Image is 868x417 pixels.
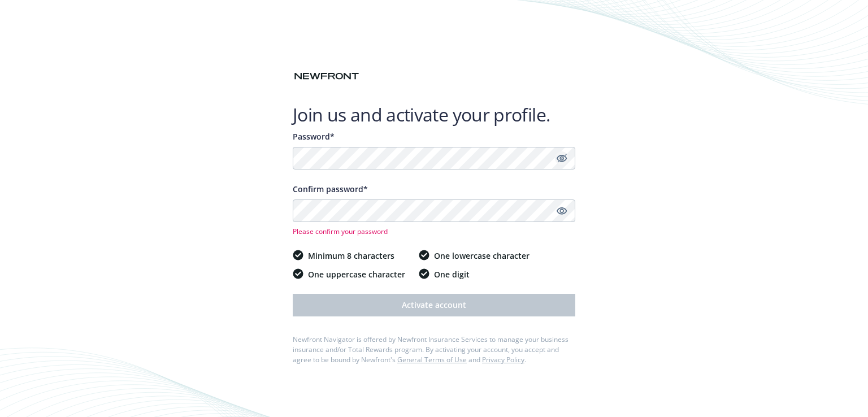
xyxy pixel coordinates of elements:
input: Confirm your unique password... [293,199,575,222]
span: One digit [434,268,470,280]
span: Password* [293,131,335,142]
span: One lowercase character [434,250,530,262]
a: Show password [555,204,568,218]
span: Please confirm your password [293,227,575,236]
div: Newfront Navigator is offered by Newfront Insurance Services to manage your business insurance an... [293,335,575,365]
input: Enter a unique password... [293,147,575,170]
h1: Join us and activate your profile. [293,103,575,126]
a: General Terms of Use [397,355,467,364]
button: Activate account [293,294,575,316]
span: One uppercase character [308,268,405,280]
span: Activate account [402,299,466,310]
img: Newfront logo [293,70,361,82]
span: Confirm password* [293,184,368,194]
a: Privacy Policy [482,355,524,364]
span: Minimum 8 characters [308,250,394,262]
a: Hide password [555,151,568,165]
